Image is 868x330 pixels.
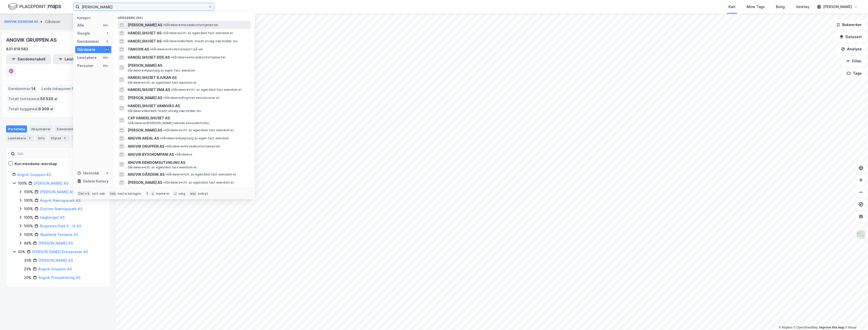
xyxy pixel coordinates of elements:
[24,197,33,204] div: 100%
[128,95,162,101] span: [PERSON_NAME] AS
[38,275,80,280] a: Angvik Prosjektering AS
[45,19,60,25] div: Gårdeier
[178,192,185,196] div: velg
[40,207,83,211] a: Grytnes Næringspark AS
[175,152,192,157] span: Gårdeiere
[156,192,169,196] div: markere
[24,232,33,238] div: 100%
[6,135,34,142] div: Leietakere
[128,127,162,133] span: [PERSON_NAME] AS
[128,62,249,69] span: [PERSON_NAME] AS
[77,170,99,176] div: Historikk
[18,249,25,255] div: 50%
[823,4,852,10] div: [PERSON_NAME]
[163,96,220,100] span: Gårdeiere • Engrosh innsatsvarer el.
[163,181,165,184] span: •
[6,46,28,52] div: 831 619 562
[843,306,868,330] div: Kontrollprogram for chat
[6,85,38,93] div: Eiendommer :
[165,144,220,148] span: Gårdeiere • Hovedkontortjenester
[6,54,51,64] button: Eiendomstabell
[17,172,51,177] a: Angvik Gruppen AS
[18,180,27,186] div: 100%
[77,191,91,196] div: Ctrl + k
[128,87,170,93] span: HANDELSHUSET EMA AS
[53,54,98,64] button: Leietakertabell
[83,178,108,184] div: Delete history
[128,135,159,141] span: ANGVIK AREAL AS
[62,136,67,141] div: 4
[128,69,195,73] span: Gårdeiere • Kjøp/salg av egen fast eiendom
[38,106,53,112] span: 9 309 ㎡
[32,250,88,254] a: [PERSON_NAME] Entreprenør AS
[105,39,109,43] div: 0
[128,151,174,158] span: ANGVIK BYGGKOMPANI AS
[198,192,208,196] div: avbryt
[71,135,106,142] div: Transaksjoner
[163,23,165,27] span: •
[128,54,170,60] span: HANDELSHUSET EIDE AS
[109,191,117,196] div: tab
[77,22,84,28] div: Alle
[118,192,141,196] div: neste kategori
[128,38,161,44] span: HANDELSHUSET AS
[24,214,33,221] div: 100%
[189,191,197,196] div: esc
[128,81,197,85] span: Gårdeiere • Utl. av egen/leid fast eiendom el.
[166,172,237,177] span: Gårdeiere • Utl. av egen/leid fast eiendom el.
[114,12,255,21] div: Gårdeiere (94)
[105,48,109,52] div: 94
[175,152,176,156] span: •
[15,150,70,158] input: Søk
[166,172,167,176] span: •
[163,128,234,132] span: Gårdeiere • Utl. av egen/leid fast eiendom el.
[72,86,73,92] span: 1
[128,121,129,125] span: •
[128,171,165,178] span: ANGVIK GÅRDENE AS
[77,63,94,69] div: Personer
[40,190,74,194] a: [PERSON_NAME] AS
[40,85,75,93] div: Leide lokasjoner :
[163,181,234,185] span: Gårdeiere • Utl. av egen/leid fast eiendom el.
[128,46,149,52] span: TANGVIK AS
[29,125,53,133] div: Aksjonærer
[843,68,866,78] button: Tags
[40,232,78,237] a: Skjøllend Terrasse AS
[4,19,39,24] button: ANGVIK EIENDOM AS
[77,55,97,61] div: Leietakere
[128,180,162,186] span: [PERSON_NAME] AS
[77,16,111,20] div: Kategori
[128,121,210,125] span: Gårdeiere • [PERSON_NAME] teknisk konsulentvirks.
[24,189,33,195] div: 100%
[171,88,173,92] span: •
[105,171,109,175] div: 0
[171,88,242,92] span: Gårdeiere • Utl. av egen/leid fast eiendom el.
[40,198,80,203] a: Angvik Næringspark AS
[6,36,58,44] div: ANGVIK GRUPPEN AS
[27,136,32,141] div: 2
[150,47,152,51] span: •
[835,32,866,42] button: Datasett
[779,326,793,329] a: Mapbox
[128,165,197,169] span: Gårdeiere • Utl. av egen/leid fast eiendom el.
[128,75,249,81] span: HANDELSHUSET RJUKAN AS
[796,4,809,10] div: Verktøy
[102,23,109,27] div: 99+
[776,4,785,10] div: Bolig
[77,38,99,45] div: Eiendommer
[837,44,866,54] button: Analyse
[102,64,109,68] div: 99+
[128,103,249,109] span: HANDELSHUSET VANNVÅG AS
[128,22,162,28] span: [PERSON_NAME] AS
[160,136,229,140] span: Gårdeiere • Kjøp/salg av egen fast eiendom
[128,160,249,166] span: ANGVIK EIENDOMSUTVIKLING AS
[128,143,164,149] span: ANGVIK GRUPPEN AS
[38,258,73,262] a: [PERSON_NAME] AS
[747,4,765,10] div: Mine Tags
[162,39,238,43] span: Gårdeiere • Butikkh. bredt utvalg nær.midler mv.
[24,206,33,212] div: 100%
[171,55,226,59] span: Gårdeiere • Hovedkontortjenester
[55,125,86,133] div: Eiendommer
[843,306,868,330] iframe: Chat Widget
[856,230,866,239] img: Z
